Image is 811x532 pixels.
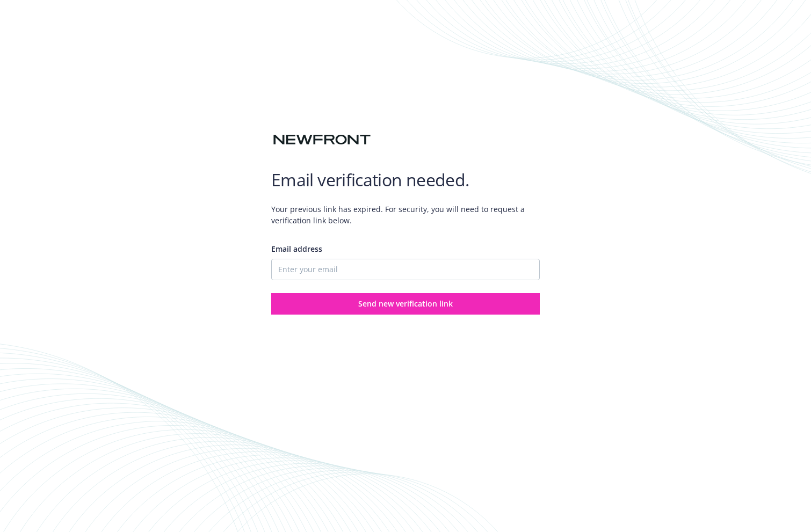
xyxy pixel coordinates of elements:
h1: Email verification needed. [271,169,540,191]
span: Email address [271,244,322,254]
input: Enter your email [271,259,540,280]
span: Send new verification link [358,298,453,309]
button: Send new verification link [271,293,540,315]
span: Your previous link has expired. For security, you will need to request a verification link below. [271,195,540,235]
img: Newfront logo [271,130,373,149]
